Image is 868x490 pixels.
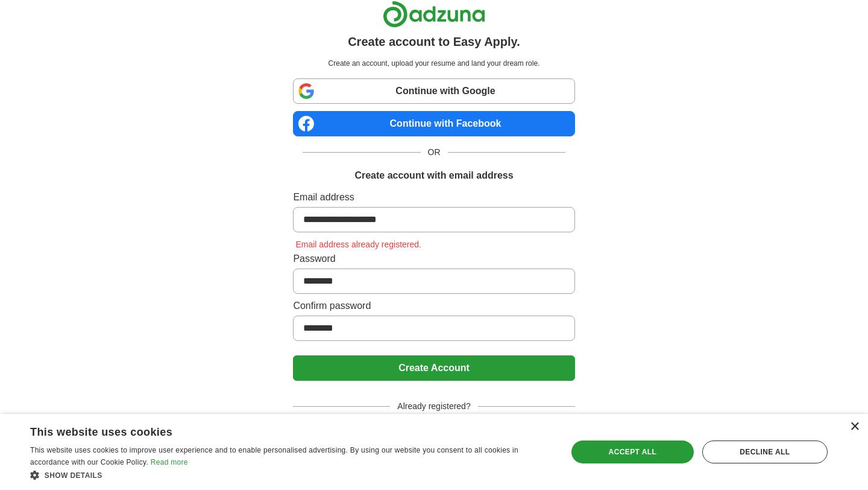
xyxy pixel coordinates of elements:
[390,400,477,413] span: Already registered?
[850,422,859,431] div: Close
[30,469,552,481] div: Show details
[702,441,828,463] div: Decline all
[383,1,485,28] img: Adzuna logo
[293,240,424,249] span: Email address already registered.
[348,33,520,51] h1: Create account to Easy Apply.
[293,252,574,266] label: Password
[571,441,694,463] div: Accept all
[151,458,188,466] a: Read more, opens a new window
[293,78,574,104] a: Continue with Google
[293,299,574,313] label: Confirm password
[30,421,521,439] div: This website uses cookies
[30,446,518,466] span: This website uses cookies to improve user experience and to enable personalised advertising. By u...
[293,190,574,205] label: Email address
[354,168,513,183] h1: Create account with email address
[293,111,574,136] a: Continue with Facebook
[421,146,448,159] span: OR
[45,471,102,480] span: Show details
[293,355,574,381] button: Create Account
[295,58,572,69] p: Create an account, upload your resume and land your dream role.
